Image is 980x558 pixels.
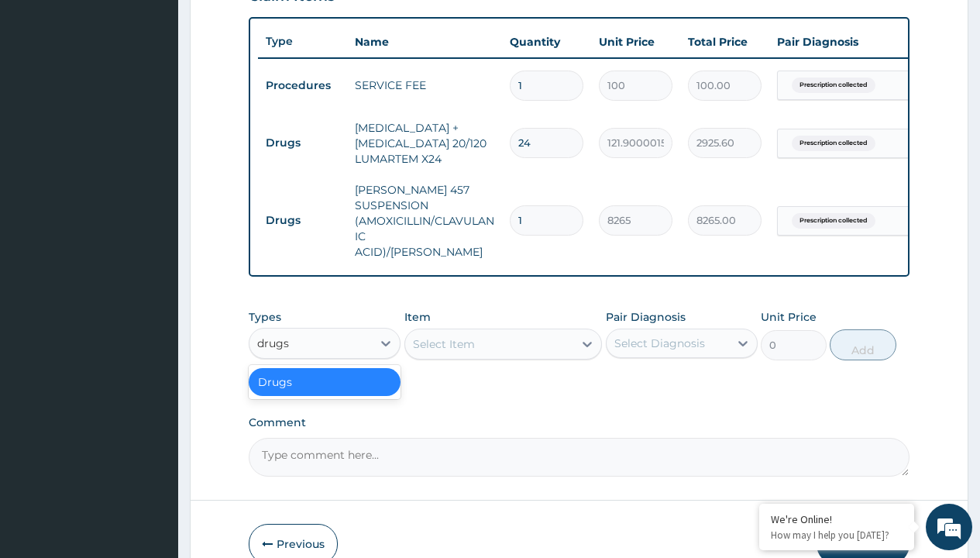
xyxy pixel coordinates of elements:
[249,416,910,429] label: Comment
[347,174,502,267] td: [PERSON_NAME] 457 SUSPENSION (AMOXICILLIN/CLAVULANIC ACID)/[PERSON_NAME]
[347,70,502,101] td: SERVICE FEE
[258,27,347,56] th: Type
[792,77,875,93] span: Prescription collected
[680,26,769,57] th: Total Price
[771,529,903,542] p: How may I help you today?
[8,384,295,438] textarea: Type your message and hit 'Enter'
[792,213,875,229] span: Prescription collected
[792,136,875,151] span: Prescription collected
[254,8,291,45] div: Minimize live chat window
[258,129,347,157] td: Drugs
[404,309,431,325] label: Item
[81,87,260,107] div: Chat with us now
[249,311,281,324] label: Types
[90,175,214,332] span: We're online!
[249,368,401,396] div: Drugs
[771,512,903,526] div: We're Online!
[29,77,63,116] img: d_794563401_company_1708531726252_794563401
[413,336,475,352] div: Select Item
[769,26,940,57] th: Pair Diagnosis
[614,336,705,351] div: Select Diagnosis
[761,309,817,325] label: Unit Price
[830,329,896,360] button: Add
[258,71,347,100] td: Procedures
[606,309,686,325] label: Pair Diagnosis
[502,26,591,57] th: Quantity
[347,112,502,174] td: [MEDICAL_DATA] + [MEDICAL_DATA] 20/120 LUMARTEM X24
[258,206,347,235] td: Drugs
[347,26,502,57] th: Name
[591,26,680,57] th: Unit Price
